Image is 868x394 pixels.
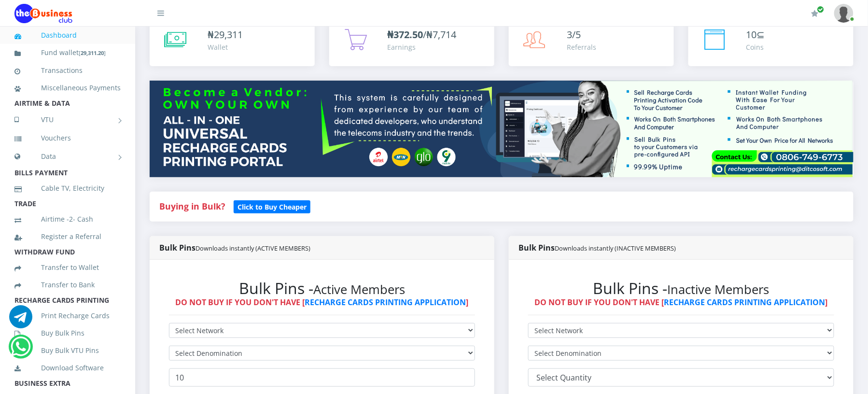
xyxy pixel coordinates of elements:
[313,281,405,298] small: Active Members
[387,28,423,41] b: ₦372.50
[14,177,121,199] a: Cable TV, Electricity
[746,42,765,52] div: Coins
[535,297,828,308] strong: DO NOT BUY IF YOU DON'T HAVE [ ]
[208,42,243,52] div: Wallet
[234,200,310,212] a: Click to Buy Cheaper
[387,42,456,52] div: Earnings
[305,297,466,308] a: RECHARGE CARDS PRINTING APPLICATION
[329,18,494,66] a: ₦372.50/₦7,714 Earnings
[817,6,825,13] span: Renew/Upgrade Subscription
[14,24,121,46] a: Dashboard
[176,297,469,308] strong: DO NOT BUY IF YOU DON'T HAVE [ ]
[509,18,674,66] a: 3/5 Referrals
[14,305,121,327] a: Print Recharge Cards
[11,342,30,358] a: Chat for support
[9,312,32,328] a: Chat for support
[834,4,854,23] img: User
[14,108,121,132] a: VTU
[387,28,456,41] span: /₦7,714
[169,368,475,387] input: Enter Quantity
[555,244,676,253] small: Downloads instantly (INACTIVE MEMBERS)
[14,4,72,23] img: Logo
[14,339,121,362] a: Buy Bulk VTU Pins
[746,28,765,42] div: ⊆
[14,274,121,296] a: Transfer to Bank
[150,81,854,177] img: multitenant_rcp.png
[14,256,121,279] a: Transfer to Wallet
[159,200,225,212] strong: Buying in Bulk?
[169,279,475,297] h2: Bulk Pins -
[14,225,121,248] a: Register a Referral
[746,28,757,41] span: 10
[567,42,596,52] div: Referrals
[14,59,121,82] a: Transactions
[14,322,121,344] a: Buy Bulk Pins
[528,279,834,297] h2: Bulk Pins -
[668,281,770,298] small: Inactive Members
[14,77,121,99] a: Miscellaneous Payments
[14,357,121,379] a: Download Software
[208,28,243,42] div: ₦
[14,42,121,64] a: Fund wallet[29,311.20]
[14,144,121,169] a: Data
[79,49,106,56] small: [ ]
[214,28,243,41] span: 29,311
[812,10,819,17] i: Renew/Upgrade Subscription
[150,18,315,66] a: ₦29,311 Wallet
[14,127,121,149] a: Vouchers
[567,28,581,41] span: 3/5
[238,202,307,211] b: Click to Buy Cheaper
[81,49,104,56] b: 29,311.20
[196,244,310,253] small: Downloads instantly (ACTIVE MEMBERS)
[159,242,310,253] strong: Bulk Pins
[14,208,121,230] a: Airtime -2- Cash
[518,242,676,253] strong: Bulk Pins
[664,297,826,308] a: RECHARGE CARDS PRINTING APPLICATION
